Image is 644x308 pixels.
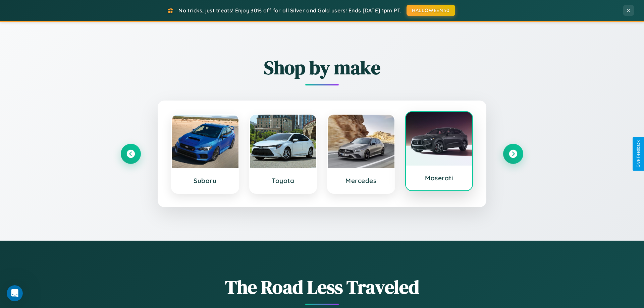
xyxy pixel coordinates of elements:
[178,177,232,185] h3: Subaru
[7,285,23,301] iframe: Intercom live chat
[121,274,523,300] h1: The Road Less Traveled
[413,174,466,182] h3: Maserati
[178,7,401,14] span: No tricks, just treats! Enjoy 30% off for all Silver and Gold users! Ends [DATE] 1pm PT.
[636,140,641,168] div: Give Feedback
[257,177,310,185] h3: Toyota
[121,55,523,80] h2: Shop by make
[334,177,388,185] h3: Mercedes
[407,5,455,16] button: HALLOWEEN30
